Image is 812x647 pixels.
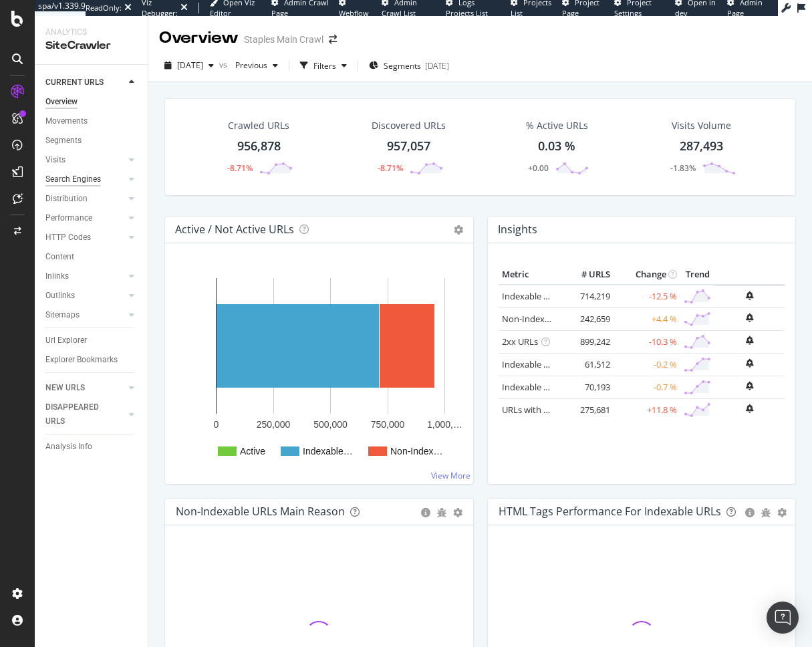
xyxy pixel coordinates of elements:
td: +4.4 % [614,307,680,330]
a: Distribution [45,192,125,206]
div: gear [453,508,462,517]
button: [DATE] [159,55,219,76]
div: [DATE] [425,60,449,72]
div: gear [777,508,787,517]
div: ReadOnly: [86,3,122,13]
div: Movements [45,114,88,128]
div: Crawled URLs [228,119,289,132]
a: 2xx URLs [502,336,538,348]
td: -0.2 % [614,353,680,376]
div: % Active URLs [526,119,588,132]
div: CURRENT URLS [45,76,104,90]
div: Sitemaps [45,308,80,322]
td: 242,659 [560,307,614,330]
a: Search Engines [45,172,125,186]
a: View More [431,470,470,481]
a: Analysis Info [45,440,138,454]
th: Metric [499,265,561,285]
span: vs [219,59,230,70]
td: 61,512 [560,353,614,376]
a: Outlinks [45,289,125,303]
text: Indexable… [303,446,353,457]
button: Previous [230,55,283,76]
button: Segments[DATE] [364,55,454,76]
span: Segments [384,60,421,72]
div: NEW URLS [45,381,85,395]
th: Trend [680,265,714,285]
div: 287,493 [680,138,723,155]
div: Visits [45,153,65,167]
a: Inlinks [45,269,125,283]
text: 500,000 [313,419,348,430]
div: Inlinks [45,269,69,283]
div: Content [45,250,74,264]
button: Filters [295,55,352,76]
a: Indexable URLs [502,290,563,302]
a: Url Explorer [45,334,138,348]
a: Indexable URLs with Bad H1 [502,358,614,370]
div: Filters [313,60,336,72]
a: Visits [45,153,125,167]
div: -8.71% [378,162,403,174]
div: -8.71% [227,162,253,174]
a: Segments [45,134,138,148]
a: DISAPPEARED URLS [45,400,125,428]
td: 70,193 [560,376,614,398]
div: 0.03 % [538,138,575,155]
td: -10.3 % [614,330,680,353]
div: Outlinks [45,289,75,303]
a: Sitemaps [45,308,125,322]
a: Non-Indexable URLs [502,313,583,325]
td: 714,219 [560,285,614,308]
div: Analytics [45,27,137,38]
div: circle-info [421,508,430,517]
div: bell-plus [746,404,753,413]
div: Discovered URLs [372,119,446,132]
div: Distribution [45,192,88,206]
td: -0.7 % [614,376,680,398]
a: Overview [45,95,138,109]
h4: Insights [498,221,537,239]
div: Overview [45,95,78,109]
div: bug [437,508,446,517]
span: Previous [230,59,267,71]
div: HTML Tags Performance for Indexable URLs [499,505,721,518]
td: -12.5 % [614,285,680,308]
a: Content [45,250,138,264]
div: Search Engines [45,172,101,186]
text: 750,000 [371,419,405,430]
a: Performance [45,211,125,225]
a: CURRENT URLS [45,76,125,90]
div: DISAPPEARED URLS [45,400,113,428]
div: Url Explorer [45,334,87,348]
a: HTTP Codes [45,231,125,245]
td: +11.8 % [614,398,680,421]
div: bug [761,508,771,517]
div: Visits Volume [672,119,731,132]
a: Explorer Bookmarks [45,353,138,367]
i: Options [454,225,463,235]
a: NEW URLS [45,381,125,395]
div: Analysis Info [45,440,92,454]
th: # URLS [560,265,614,285]
div: 956,878 [237,138,281,155]
div: -1.83% [670,162,696,174]
div: +0.00 [528,162,549,174]
a: Movements [45,114,138,128]
text: 1,000,… [427,419,462,430]
svg: A chart. [176,265,462,473]
div: circle-info [745,508,755,517]
div: Performance [45,211,92,225]
div: Segments [45,134,82,148]
text: Non-Index… [390,446,443,457]
a: URLs with 1 Follow Inlink [502,404,600,416]
div: bell-plus [746,291,753,300]
th: Change [614,265,680,285]
div: bell-plus [746,359,753,368]
div: HTTP Codes [45,231,91,245]
div: bell-plus [746,336,753,345]
div: Non-Indexable URLs Main Reason [176,505,345,518]
h4: Active / Not Active URLs [175,221,294,239]
div: 957,057 [387,138,430,155]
